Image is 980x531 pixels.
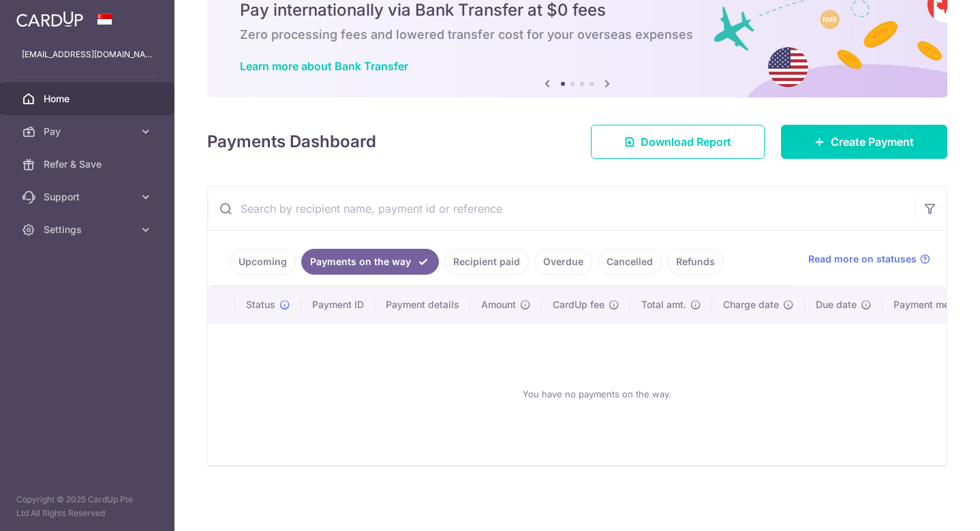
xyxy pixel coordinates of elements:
[591,125,765,159] a: Download Report
[240,27,915,43] h6: Zero processing fees and lowered transfer cost for your overseas expenses
[641,134,731,150] span: Download Report
[240,59,408,73] a: Learn more about Bank Transfer
[808,252,917,266] span: Read more on statuses
[44,223,134,237] span: Settings
[641,298,686,312] span: Total amt.
[230,249,296,275] a: Upcoming
[534,249,592,275] a: Overdue
[44,157,134,171] span: Refer & Save
[553,298,604,312] span: CardUp fee
[723,298,779,312] span: Charge date
[598,249,662,275] a: Cancelled
[831,134,914,150] span: Create Payment
[44,92,134,106] span: Home
[207,130,376,154] h4: Payments Dashboard
[44,190,134,204] span: Support
[22,48,153,61] p: [EMAIL_ADDRESS][DOMAIN_NAME]
[16,11,83,27] img: CardUp
[224,334,970,454] div: You have no payments on the way.
[246,298,275,312] span: Status
[781,125,947,159] a: Create Payment
[816,298,857,312] span: Due date
[444,249,529,275] a: Recipient paid
[808,252,930,266] a: Read more on statuses
[375,287,470,322] th: Payment details
[44,125,134,138] span: Pay
[667,249,724,275] a: Refunds
[481,298,516,312] span: Amount
[208,187,914,230] input: Search by recipient name, payment id or reference
[301,287,375,322] th: Payment ID
[301,249,439,275] a: Payments on the way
